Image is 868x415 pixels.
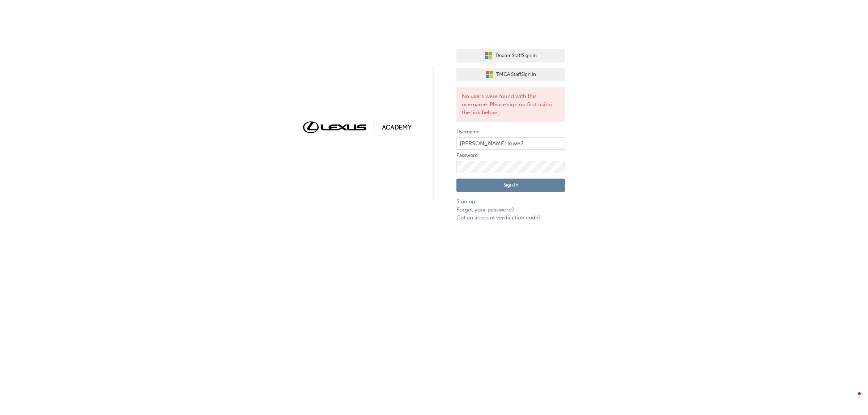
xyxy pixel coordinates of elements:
button: Dealer StaffSign In [456,49,565,63]
div: No users were found with this username. Please sign up first using the link below. [456,87,565,122]
button: Sign In [456,179,565,192]
iframe: Intercom live chat [843,390,861,408]
a: Got an account verification code? [456,214,565,222]
button: TMCA StaffSign In [456,68,565,82]
a: Sign up [456,197,565,206]
span: TMCA Staff Sign In [496,70,536,79]
span: Dealer Staff Sign In [495,52,537,60]
label: Password [456,151,565,160]
label: Username [456,128,565,136]
input: Username [456,137,565,150]
img: Trak [303,121,412,133]
a: Forgot your password? [456,206,565,214]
